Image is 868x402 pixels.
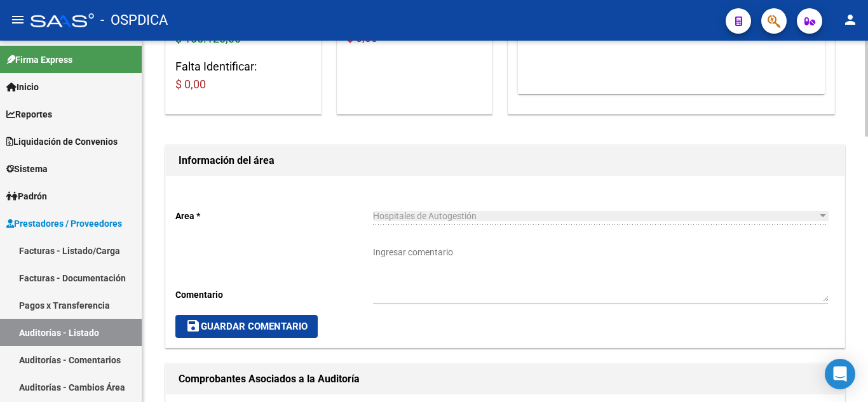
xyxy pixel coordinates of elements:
h3: Falta Identificar: [175,58,311,93]
span: Padrón [6,189,47,203]
span: $ 0,00 [175,77,206,91]
button: Guardar Comentario [175,315,318,338]
span: Firma Express [6,53,72,67]
h1: Comprobantes Asociados a la Auditoría [179,369,832,389]
h1: Información del área [179,151,832,171]
span: Inicio [6,80,39,94]
span: Hospitales de Autogestión [373,211,477,221]
div: Open Intercom Messenger [825,359,855,389]
span: - OSPDICA [100,6,168,34]
mat-icon: person [843,12,858,27]
p: Comentario [175,288,373,302]
span: Prestadores / Proveedores [6,217,122,231]
span: Liquidación de Convenios [6,135,118,149]
span: Reportes [6,107,52,121]
span: Sistema [6,162,48,176]
p: Area * [175,209,373,223]
mat-icon: menu [10,12,25,27]
span: Guardar Comentario [186,321,308,332]
mat-icon: save [186,318,201,333]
